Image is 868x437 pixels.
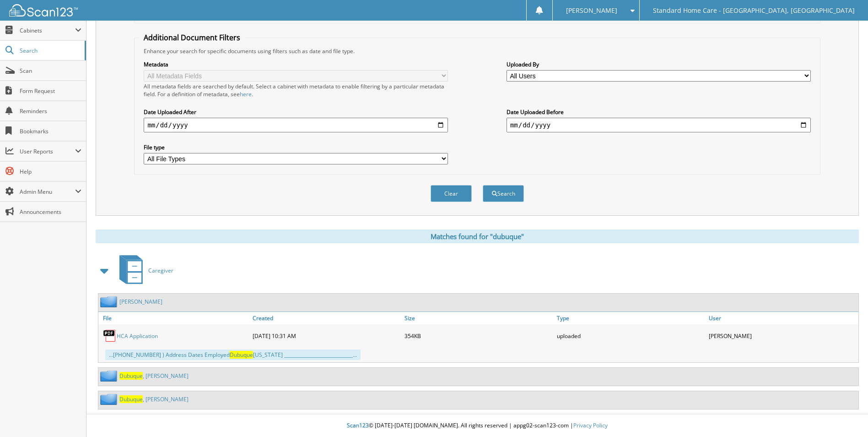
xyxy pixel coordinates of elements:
[507,118,811,132] input: end
[555,327,706,345] div: uploaded
[483,185,524,202] button: Search
[706,312,858,324] a: User
[103,329,117,343] img: PDF.png
[20,27,75,34] span: Cabinets
[566,8,617,13] span: [PERSON_NAME]
[573,421,608,429] a: Privacy Policy
[507,108,811,116] label: Date Uploaded Before
[139,47,815,55] div: Enhance your search for specific documents using filters such as date and file type.
[402,327,554,345] div: 354KB
[20,147,75,155] span: User Reports
[100,370,119,382] img: folder2.png
[20,188,75,196] span: Admin Menu
[100,296,119,307] img: folder2.png
[148,267,173,274] span: Caregiver
[431,185,472,202] button: Clear
[144,108,448,116] label: Date Uploaded After
[240,90,252,98] a: here
[144,82,448,98] div: All metadata fields are searched by default. Select a cabinet with metadata to enable filtering b...
[117,332,158,340] a: HCA Application
[144,143,448,151] label: File type
[144,118,448,132] input: start
[20,47,80,55] span: Search
[119,372,143,380] span: Dubuque
[250,327,402,345] div: [DATE] 10:31 AM
[20,87,81,95] span: Form Request
[114,252,173,289] a: Caregiver
[230,351,253,359] span: Dubuque
[86,415,868,437] div: © [DATE]-[DATE] [DOMAIN_NAME]. All rights reserved | appg02-scan123-com |
[347,421,369,429] span: Scan123
[144,60,448,68] label: Metadata
[100,393,119,405] img: folder2.png
[105,350,361,360] div: ...[PHONE_NUMBER] ) Address Dates Employed [US_STATE] ______________________________...
[20,208,81,216] span: Announcements
[139,33,245,43] legend: Additional Document Filters
[119,298,162,306] a: [PERSON_NAME]
[20,127,81,135] span: Bookmarks
[250,312,402,324] a: Created
[119,372,189,380] a: Dubuque, [PERSON_NAME]
[20,107,81,115] span: Reminders
[9,4,78,16] img: scan123-logo-white.svg
[706,327,858,345] div: [PERSON_NAME]
[119,395,189,403] a: Dubuque, [PERSON_NAME]
[653,8,855,13] span: Standard Home Care - [GEOGRAPHIC_DATA], [GEOGRAPHIC_DATA]
[402,312,554,324] a: Size
[20,168,81,175] span: Help
[555,312,706,324] a: Type
[507,60,811,68] label: Uploaded By
[96,229,859,243] div: Matches found for "dubuque"
[98,312,250,324] a: File
[119,395,143,403] span: Dubuque
[20,67,81,75] span: Scan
